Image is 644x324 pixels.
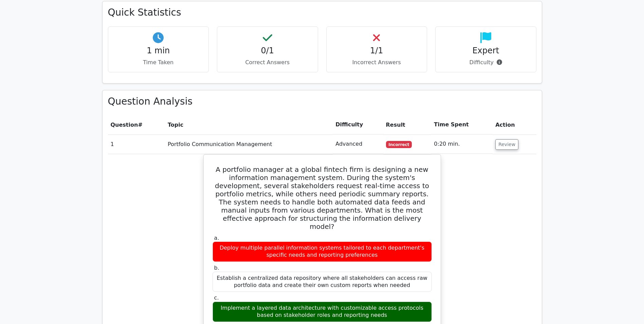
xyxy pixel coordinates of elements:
[213,302,432,322] div: Implement a layered data architecture with customizable access protocols based on stakeholder rol...
[213,241,432,262] div: Deploy multiple parallel information systems tailored to each department's specific needs and rep...
[111,122,138,128] span: Question
[495,139,518,150] button: Review
[214,294,219,301] span: c.
[108,115,165,134] th: #
[223,46,312,56] h4: 0/1
[493,115,536,134] th: Action
[441,46,531,56] h4: Expert
[108,96,536,107] h3: Question Analysis
[165,115,333,134] th: Topic
[165,134,333,154] td: Portfolio Communication Management
[386,141,412,148] span: Incorrect
[214,235,219,241] span: a.
[212,165,433,231] h5: A portfolio manager at a global fintech firm is designing a new information management system. Du...
[114,58,203,67] p: Time Taken
[333,115,383,134] th: Difficulty
[383,115,431,134] th: Result
[332,58,422,67] p: Incorrect Answers
[213,272,432,292] div: Establish a centralized data repository where all stakeholders can access raw portfolio data and ...
[441,58,531,67] p: Difficulty
[431,134,493,154] td: 0:20 min.
[214,265,219,271] span: b.
[108,134,165,154] td: 1
[108,7,536,18] h3: Quick Statistics
[431,115,493,134] th: Time Spent
[223,58,312,67] p: Correct Answers
[114,46,203,56] h4: 1 min
[333,134,383,154] td: Advanced
[332,46,422,56] h4: 1/1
